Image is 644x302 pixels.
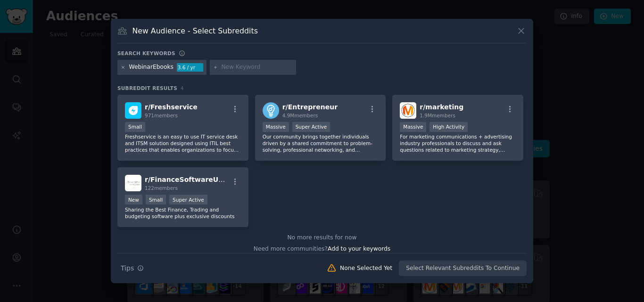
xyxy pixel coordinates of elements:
h3: Search keywords [117,50,175,57]
img: Entrepreneur [263,102,279,119]
img: FinanceSoftwareUpdate [125,175,141,191]
span: Tips [121,263,134,273]
h3: New Audience - Select Subreddits [132,26,258,36]
div: Super Active [292,122,330,132]
span: 1.9M members [420,113,455,118]
div: Massive [400,122,426,132]
span: r/ Entrepreneur [282,103,338,111]
span: 4 [181,85,184,91]
div: 3.6 / yr [177,63,203,72]
p: For marketing communications + advertising industry professionals to discuss and ask questions re... [400,133,516,153]
div: Need more communities? [117,242,527,253]
p: Freshservice is an easy to use IT service desk and ITSM solution designed using ITIL best practic... [125,133,241,153]
p: Sharing the Best Finance, Trading and budgeting software plus exclusive discounts [125,206,241,220]
div: Small [146,195,166,204]
span: r/ FinanceSoftwareUpdate [145,176,240,183]
div: Small [125,122,145,132]
div: None Selected Yet [340,264,392,273]
div: No more results for now [117,234,527,242]
input: New Keyword [221,63,293,72]
img: Freshservice [125,102,141,119]
span: Subreddit Results [117,85,177,91]
div: High Activity [429,122,468,132]
span: 971 members [145,113,178,118]
span: Add to your keywords [328,245,390,252]
span: r/ marketing [420,103,463,111]
span: 122 members [145,185,178,191]
p: Our community brings together individuals driven by a shared commitment to problem-solving, profe... [263,133,379,153]
div: Massive [263,122,289,132]
span: r/ Freshservice [145,103,198,111]
div: Super Active [169,195,207,204]
button: Tips [117,260,147,277]
img: marketing [400,102,416,119]
div: WebinarEbooks [129,63,173,72]
div: New [125,195,142,204]
span: 4.9M members [282,113,318,118]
